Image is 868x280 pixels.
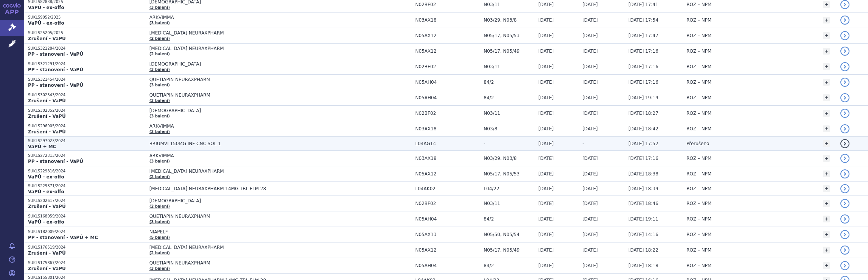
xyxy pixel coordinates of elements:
[538,186,554,191] span: [DATE]
[149,153,339,158] span: ARKVIMMA
[582,247,598,253] span: [DATE]
[415,64,480,69] span: N02BF02
[823,1,830,8] a: +
[840,169,849,178] a: detail
[28,46,146,51] p: SUKLS321284/2024
[686,156,711,161] span: ROZ – NPM
[484,64,534,69] span: N03/11
[823,48,830,55] a: +
[840,47,849,56] a: detail
[484,216,534,222] span: 84/2
[149,214,339,219] span: QUETIAPIN NEURAXPHARM
[628,232,658,237] span: [DATE] 14:16
[415,201,480,206] span: N02BF02
[840,214,849,224] a: detail
[538,216,554,222] span: [DATE]
[840,124,849,133] a: detail
[149,186,339,191] span: [MEDICAL_DATA] NEURAXPHARM 14MG TBL FLM 28
[415,80,480,85] span: N05AH04
[415,111,480,116] span: N02BF02
[149,251,170,255] a: (2 balení)
[28,138,146,144] p: SUKLS297023/2024
[28,169,146,174] p: SUKLS229816/2024
[823,63,830,70] a: +
[149,141,339,146] span: BRIUMVI 150MG INF CNC SOL 1
[538,126,554,131] span: [DATE]
[538,247,554,253] span: [DATE]
[582,171,598,177] span: [DATE]
[484,126,534,131] span: N03/8
[840,261,849,270] a: detail
[686,216,711,222] span: ROZ – NPM
[686,2,711,7] span: ROZ – NPM
[28,214,146,219] p: SUKLS168059/2024
[28,229,146,235] p: SUKLS182009/2024
[582,156,598,161] span: [DATE]
[628,156,658,161] span: [DATE] 17:16
[484,17,534,23] span: N03/29, N03/8
[582,33,598,38] span: [DATE]
[28,260,146,266] p: SUKLS175867/2024
[149,198,339,203] span: [DEMOGRAPHIC_DATA]
[28,114,66,119] strong: Zrušení - VaPÚ
[823,110,830,117] a: +
[415,171,480,177] span: N05AX12
[415,263,480,268] span: N05AH04
[840,199,849,208] a: detail
[840,246,849,255] a: detail
[415,126,480,131] span: N03AX18
[28,183,146,189] p: SUKLS229871/2024
[582,232,598,237] span: [DATE]
[28,250,66,256] strong: Zrušení - VaPÚ
[686,186,711,191] span: ROZ – NPM
[149,36,170,41] a: (2 balení)
[840,230,849,239] a: detail
[582,263,598,268] span: [DATE]
[28,219,64,225] strong: VaPÚ - ex-offo
[823,125,830,132] a: +
[484,141,534,146] span: -
[628,2,658,7] span: [DATE] 17:41
[840,139,849,148] a: detail
[149,175,170,179] a: (2 balení)
[686,126,711,131] span: ROZ – NPM
[149,124,339,129] span: ARKVIMMA
[823,231,830,238] a: +
[582,141,584,146] span: -
[628,95,658,100] span: [DATE] 19:19
[28,235,98,240] strong: PP - stanovení - VaPÚ + MC
[840,62,849,71] a: detail
[149,159,170,163] a: (3 balení)
[415,186,480,191] span: L04AK02
[538,141,554,146] span: [DATE]
[149,46,339,51] span: [MEDICAL_DATA] NEURAXPHARM
[28,198,146,203] p: SUKLS202617/2024
[823,140,830,147] a: +
[149,30,339,36] span: [MEDICAL_DATA] NEURAXPHARM
[28,189,64,194] strong: VaPÚ - ex-offo
[582,48,598,54] span: [DATE]
[628,201,658,206] span: [DATE] 18:46
[823,79,830,86] a: +
[840,93,849,102] a: detail
[149,130,170,134] a: (3 balení)
[28,36,66,41] strong: Zrušení - VaPÚ
[840,109,849,118] a: detail
[484,156,534,161] span: N03/29, N03/8
[686,33,711,38] span: ROZ – NPM
[686,95,711,100] span: ROZ – NPM
[28,129,66,135] strong: Zrušení - VaPÚ
[28,204,66,209] strong: Zrušení - VaPÚ
[28,144,56,149] strong: VaPÚ + MC
[415,95,480,100] span: N05AH04
[823,200,830,207] a: +
[415,141,480,146] span: L04AG14
[823,171,830,177] a: +
[582,80,598,85] span: [DATE]
[149,5,170,9] a: (3 balení)
[582,126,598,131] span: [DATE]
[28,153,146,158] p: SUKLS272313/2024
[484,186,534,191] span: L04/22
[538,232,554,237] span: [DATE]
[484,95,534,100] span: 84/2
